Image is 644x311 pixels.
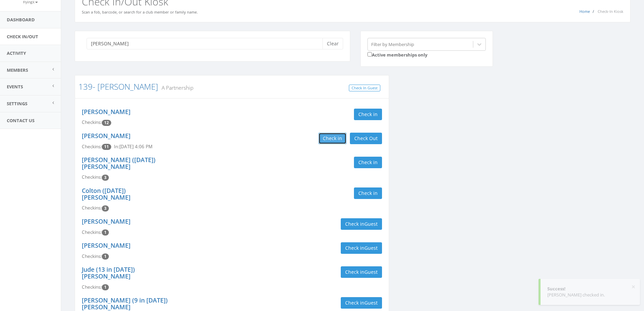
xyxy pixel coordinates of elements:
[341,242,382,254] button: Check inGuest
[82,284,102,290] span: Checkins:
[7,101,27,107] span: Settings
[354,157,382,168] button: Check in
[371,41,414,47] div: Filter by Membership
[579,9,590,14] a: Home
[364,269,378,275] span: Guest
[102,253,109,260] span: Checkin count
[364,299,378,306] span: Guest
[349,85,380,92] a: Check In Guest
[367,52,372,57] input: Active memberships only
[364,245,378,251] span: Guest
[82,241,130,249] a: [PERSON_NAME]
[354,109,382,120] button: Check in
[547,292,633,298] div: [PERSON_NAME] checked in.
[102,284,109,290] span: Checkin count
[82,296,168,311] a: [PERSON_NAME] (9 in [DATE]) [PERSON_NAME]
[341,218,382,230] button: Check inGuest
[82,132,130,140] a: [PERSON_NAME]
[102,175,109,181] span: Checkin count
[82,143,102,150] span: Checkins:
[350,133,382,144] button: Check Out
[82,229,102,235] span: Checkins:
[82,265,135,280] a: Jude (13 in [DATE]) [PERSON_NAME]
[631,284,635,290] button: ×
[7,117,34,124] span: Contact Us
[323,38,343,49] button: Clear
[7,67,28,73] span: Members
[102,120,111,126] span: Checkin count
[341,266,382,278] button: Check inGuest
[7,84,23,90] span: Events
[102,144,111,150] span: Checkin count
[547,286,633,292] div: Success!
[114,143,152,150] span: In: [DATE] 4:06 PM
[364,221,378,227] span: Guest
[367,51,427,58] label: Active memberships only
[82,9,198,15] small: Scan a fob, barcode, or search for a club member or family name.
[341,297,382,309] button: Check inGuest
[82,253,102,259] span: Checkins:
[82,156,156,171] a: [PERSON_NAME] ([DATE]) [PERSON_NAME]
[598,9,623,14] span: Check-In Kiosk
[82,217,130,225] a: [PERSON_NAME]
[82,108,130,116] a: [PERSON_NAME]
[102,229,109,236] span: Checkin count
[102,205,109,212] span: Checkin count
[82,174,102,180] span: Checkins:
[82,205,102,211] span: Checkins:
[82,119,102,125] span: Checkins:
[318,133,347,144] button: Check in
[87,38,328,49] input: Search a name to check in
[82,186,130,201] a: Colton ([DATE]) [PERSON_NAME]
[78,81,158,92] a: 139- [PERSON_NAME]
[158,84,193,91] small: A Partnership
[354,187,382,199] button: Check in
